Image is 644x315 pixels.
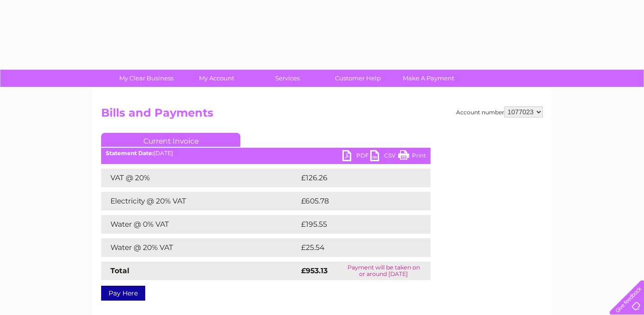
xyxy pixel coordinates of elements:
h2: Bills and Payments [101,106,543,124]
a: Pay Here [101,286,145,301]
strong: £953.13 [301,266,328,275]
a: Make A Payment [390,70,467,87]
td: Water @ 0% VAT [101,215,299,234]
div: Account number [456,106,543,118]
td: £126.26 [299,169,413,187]
td: Water @ 20% VAT [101,238,299,257]
a: My Clear Business [108,70,185,87]
a: Customer Help [320,70,396,87]
td: Electricity @ 20% VAT [101,192,299,210]
td: VAT @ 20% [101,169,299,187]
a: My Account [179,70,255,87]
a: CSV [370,150,398,164]
a: Current Invoice [101,133,240,147]
a: Services [249,70,326,87]
td: £605.78 [299,192,414,210]
td: £25.54 [299,238,412,257]
td: Payment will be taken on or around [DATE] [337,262,431,280]
a: Print [398,150,426,164]
a: PDF [342,150,370,164]
div: [DATE] [101,150,431,157]
b: Statement Date: [106,150,154,157]
td: £195.55 [299,215,413,234]
strong: Total [110,266,129,275]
